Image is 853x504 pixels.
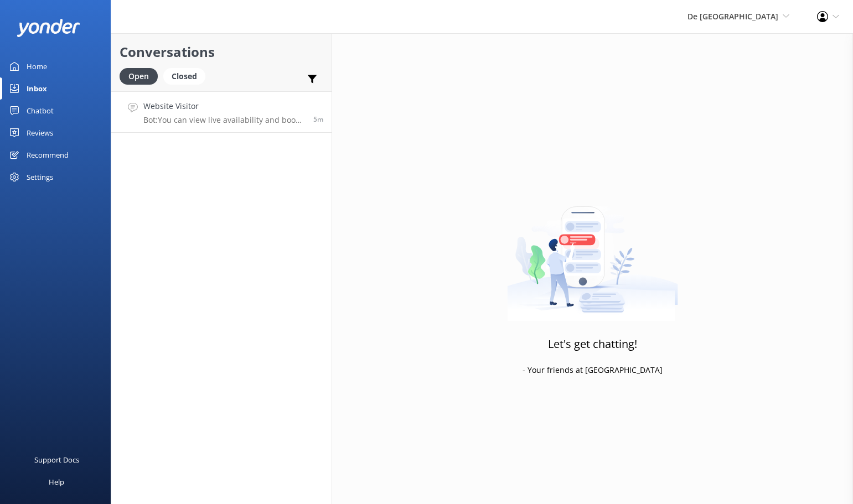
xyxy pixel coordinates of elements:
h2: Conversations [120,41,323,63]
div: Recommend [27,144,69,166]
div: Support Docs [34,449,79,471]
a: Website VisitorBot:You can view live availability and book your De Palm Island tickets and signat... [111,91,332,133]
div: Open [120,68,158,85]
h3: Let's get chatting! [548,335,637,353]
span: Sep 27 2025 03:20pm (UTC -04:00) America/Caracas [313,115,323,124]
div: Home [27,55,47,77]
div: Closed [163,68,205,85]
a: Closed [163,70,211,82]
h4: Website Visitor [143,100,305,112]
div: Inbox [27,77,47,100]
span: De [GEOGRAPHIC_DATA] [687,11,778,22]
p: - Your friends at [GEOGRAPHIC_DATA] [523,364,663,376]
p: Bot: You can view live availability and book your De Palm Island tickets and signature experience... [143,115,305,125]
div: Help [49,471,64,493]
div: Reviews [27,122,53,144]
div: Chatbot [27,100,54,122]
img: artwork of a man stealing a conversation from at giant smartphone [507,183,678,321]
div: Settings [27,166,53,188]
a: Open [120,70,163,82]
img: yonder-white-logo.png [17,19,80,37]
